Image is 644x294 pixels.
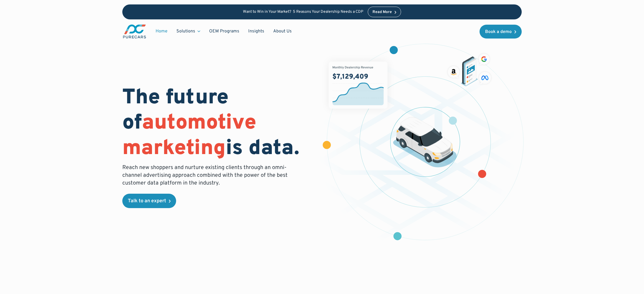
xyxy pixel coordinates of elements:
[368,7,401,17] a: Read More
[480,25,522,39] a: Book a demo
[128,199,166,204] div: Talk to an expert
[244,26,269,37] a: Insights
[329,62,388,109] img: chart showing monthly dealership revenue of $7m
[151,26,172,37] a: Home
[485,30,512,34] div: Book a demo
[243,10,363,14] p: Want to Win in Your Market? 5 Reasons Your Dealership Needs a CDP
[122,24,147,39] a: main
[122,110,256,162] span: automotive marketing
[205,26,244,37] a: OEM Programs
[122,24,147,39] img: purecars logo
[269,26,296,37] a: About Us
[122,194,176,208] a: Talk to an expert
[172,26,205,37] div: Solutions
[176,28,195,34] div: Solutions
[122,86,315,162] h1: The future of is data.
[372,10,392,14] div: Read More
[446,52,493,86] img: ads on social media and advertising partners
[393,117,457,167] img: illustration of a vehicle
[122,164,291,187] p: Reach new shoppers and nurture existing clients through an omni-channel advertising approach comb...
